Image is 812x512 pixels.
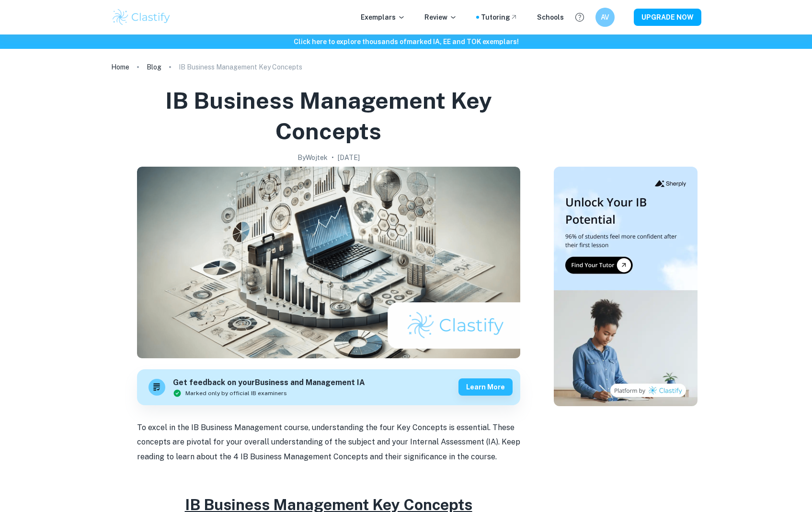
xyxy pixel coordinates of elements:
button: UPGRADE NOW [634,9,701,26]
span: Marked only by official IB examiners [185,389,287,398]
button: Help and Feedback [572,9,588,25]
a: Schools [537,12,564,23]
p: To excel in the IB Business Management course, understanding the four Key Concepts is essential. ... [137,421,520,464]
p: IB Business Management Key Concepts [179,62,302,72]
p: Exemplars [361,12,405,23]
a: Tutoring [481,12,518,23]
img: Clastify logo [111,8,172,27]
h6: Get feedback on your Business and Management IA [173,377,365,389]
button: Learn more [458,378,513,396]
h6: AV [599,12,610,23]
img: Thumbnail [554,167,698,406]
a: Blog [147,60,161,74]
img: IB Business Management Key Concepts cover image [137,167,520,358]
p: • [332,152,334,163]
p: Review [424,12,457,23]
h2: By Wojtek [297,152,328,163]
a: Get feedback on yourBusiness and Management IAMarked only by official IB examinersLearn more [137,369,520,405]
a: Home [111,60,129,74]
button: AV [595,8,615,27]
h6: Click here to explore thousands of marked IA, EE and TOK exemplars ! [2,36,810,47]
h2: [DATE] [338,152,360,163]
h1: IB Business Management Key Concepts [115,85,542,147]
